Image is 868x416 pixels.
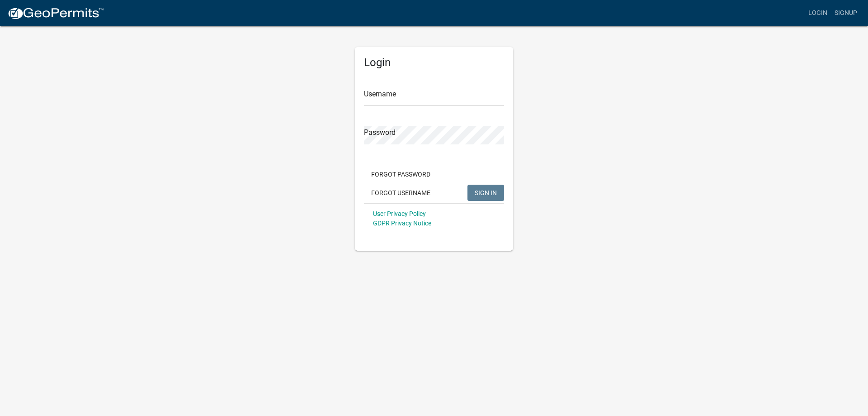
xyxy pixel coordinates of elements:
a: User Privacy Policy [373,210,426,217]
span: SIGN IN [475,189,497,196]
a: Signup [831,5,861,22]
a: GDPR Privacy Notice [373,220,431,227]
button: Forgot Password [364,166,438,182]
h5: Login [364,56,504,69]
a: Login [805,5,831,22]
button: Forgot Username [364,185,438,201]
button: SIGN IN [467,185,504,201]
